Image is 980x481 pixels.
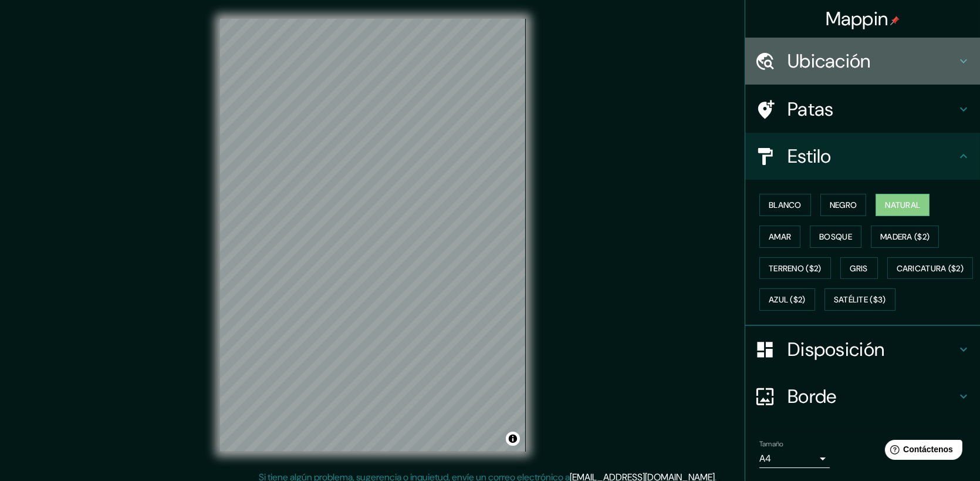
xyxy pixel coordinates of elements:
[788,337,884,362] font: Disposición
[745,373,980,420] div: Borde
[890,16,900,25] img: pin-icon.png
[826,6,888,31] font: Mappin
[769,295,806,305] font: Azul ($2)
[788,144,832,169] font: Estilo
[876,194,930,216] button: Natural
[745,133,980,180] div: Estilo
[850,263,868,274] font: Gris
[885,200,920,210] font: Natural
[745,86,980,133] div: Patas
[788,384,837,409] font: Borde
[220,19,526,452] canvas: Mapa
[788,97,834,122] font: Patas
[819,231,852,242] font: Bosque
[759,257,831,280] button: Terreno ($2)
[840,257,878,280] button: Gris
[880,231,930,242] font: Madera ($2)
[897,263,964,274] font: Caricatura ($2)
[830,200,857,210] font: Negro
[769,263,822,274] font: Terreno ($2)
[788,49,871,73] font: Ubicación
[769,200,802,210] font: Blanco
[871,226,939,248] button: Madera ($2)
[824,288,895,311] button: Satélite ($3)
[506,432,520,446] button: Activar o desactivar atribución
[769,231,791,242] font: Amar
[759,439,783,449] font: Tamaño
[834,295,886,305] font: Satélite ($3)
[810,226,861,248] button: Bosque
[876,435,967,468] iframe: Lanzador de widgets de ayuda
[759,449,830,468] div: A4
[745,326,980,373] div: Disposición
[759,288,815,311] button: Azul ($2)
[745,38,980,85] div: Ubicación
[759,452,771,465] font: A4
[887,257,974,280] button: Caricatura ($2)
[759,194,811,216] button: Blanco
[759,226,800,248] button: Amar
[820,194,867,216] button: Negro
